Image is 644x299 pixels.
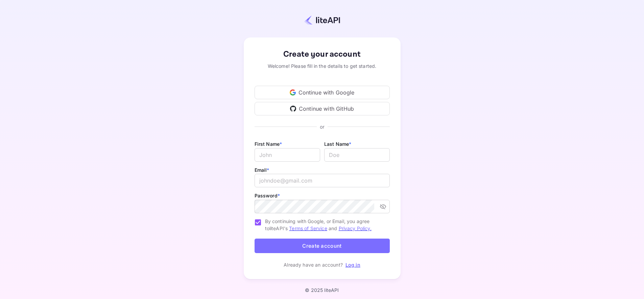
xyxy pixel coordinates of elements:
[255,148,320,162] input: John
[304,15,340,25] img: liteapi
[339,225,372,231] a: Privacy Policy.
[255,167,269,173] label: Email
[289,225,327,231] a: Terms of Service
[377,200,389,213] button: toggle password visibility
[255,48,390,60] div: Create your account
[345,262,360,268] a: Log in
[324,141,352,147] label: Last Name
[255,239,390,253] button: Create account
[255,86,390,99] div: Continue with Google
[255,62,390,70] div: Welcome! Please fill in the details to get started.
[324,148,390,162] input: Doe
[255,193,280,198] label: Password
[255,102,390,115] div: Continue with GitHub
[255,174,390,187] input: johndoe@gmail.com
[305,287,339,293] p: © 2025 liteAPI
[255,141,282,147] label: First Name
[265,218,384,232] span: By continuing with Google, or Email, you agree to liteAPI's and
[284,261,343,268] p: Already have an account?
